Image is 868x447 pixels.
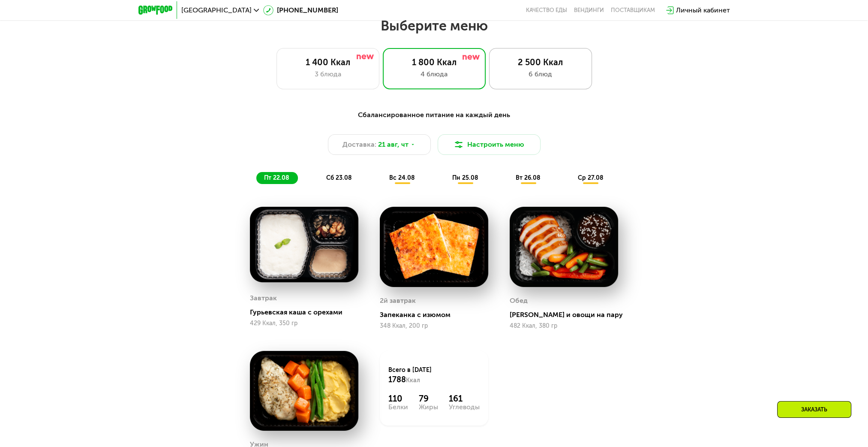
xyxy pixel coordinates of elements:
[263,5,338,15] a: [PHONE_NUMBER]
[380,294,416,307] div: 2й завтрак
[380,311,495,319] div: Запеканка с изюмом
[449,393,480,404] div: 161
[611,7,655,14] div: поставщикам
[264,174,289,181] span: пт 22.08
[392,69,477,79] div: 4 блюда
[250,308,365,317] div: Гурьевская каша с орехами
[181,7,252,14] span: [GEOGRAPHIC_DATA]
[419,393,438,404] div: 79
[438,134,541,155] button: Настроить меню
[406,377,420,384] span: Ккал
[510,311,625,319] div: [PERSON_NAME] и овощи на пару
[452,174,478,181] span: пн 25.08
[389,174,415,181] span: вс 24.08
[510,323,618,329] div: 482 Ккал, 380 гр
[380,323,488,329] div: 348 Ккал, 200 гр
[342,139,376,150] span: Доставка:
[250,292,277,305] div: Завтрак
[526,7,567,14] a: Качество еды
[27,17,841,34] h2: Выберите меню
[516,174,541,181] span: вт 26.08
[285,69,370,79] div: 3 блюда
[378,139,408,150] span: 21 авг, чт
[285,57,370,67] div: 1 400 Ккал
[392,57,477,67] div: 1 800 Ккал
[250,320,358,327] div: 429 Ккал, 350 гр
[419,404,438,411] div: Жиры
[777,401,851,418] div: Заказать
[388,375,406,384] span: 1788
[577,174,603,181] span: ср 27.08
[498,69,583,79] div: 6 блюд
[498,57,583,67] div: 2 500 Ккал
[510,294,528,307] div: Обед
[388,404,408,411] div: Белки
[574,7,604,14] a: Вендинги
[180,110,688,121] div: Сбалансированное питание на каждый день
[449,404,480,411] div: Углеводы
[326,174,352,181] span: сб 23.08
[388,393,408,404] div: 110
[676,5,730,15] div: Личный кабинет
[388,366,480,385] div: Всего в [DATE]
